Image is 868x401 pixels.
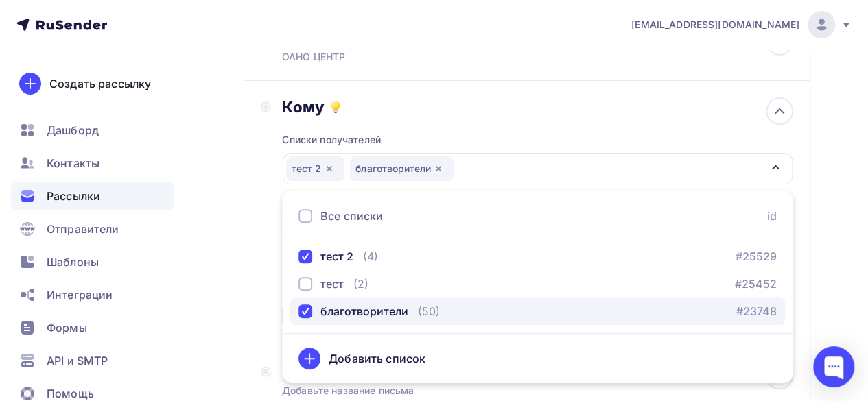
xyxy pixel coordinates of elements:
[282,50,550,64] div: ОАНО ЦЕНТР
[320,208,383,224] div: Все списки
[631,18,799,32] span: [EMAIL_ADDRESS][DOMAIN_NAME]
[350,156,454,181] div: благотворители
[418,303,440,319] div: (50)
[320,248,353,265] div: тест 2
[282,133,381,147] div: Списки получателей
[47,188,100,204] span: Рассылки
[363,248,378,265] div: (4)
[767,208,777,224] div: id
[320,276,344,292] div: тест
[736,303,777,319] a: #23748
[47,287,113,303] span: Интеграции
[11,248,174,276] a: Шаблоны
[47,254,99,270] span: Шаблоны
[49,75,151,92] div: Создать рассылку
[11,182,174,210] a: Рассылки
[47,352,108,369] span: API и SMTP
[282,190,793,383] ul: тест 2благотворители
[47,319,87,336] span: Формы
[631,11,852,38] a: [EMAIL_ADDRESS][DOMAIN_NAME]
[11,117,174,144] a: Дашборд
[282,152,793,185] button: тест 2благотворители
[47,122,99,138] span: Дашборд
[735,276,777,292] a: #25452
[282,97,793,117] div: Кому
[11,314,174,341] a: Формы
[286,156,344,181] div: тест 2
[47,221,119,237] span: Отправители
[329,350,425,367] div: Добавить список
[282,384,526,398] div: Добавьте название письма
[320,303,408,319] div: благотворители
[47,155,99,171] span: Контакты
[11,215,174,243] a: Отправители
[736,248,777,265] a: #25529
[11,149,174,177] a: Контакты
[353,276,368,292] div: (2)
